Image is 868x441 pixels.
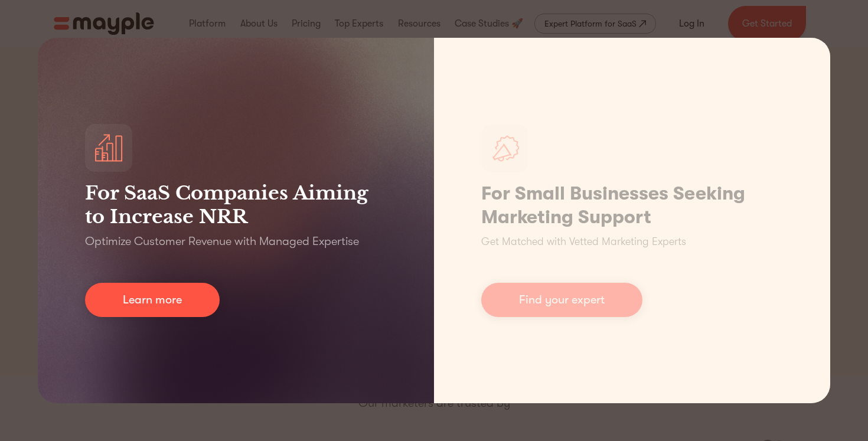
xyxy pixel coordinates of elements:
p: Optimize Customer Revenue with Managed Expertise [85,233,359,250]
p: Get Matched with Vetted Marketing Experts [481,234,686,250]
h3: For SaaS Companies Aiming to Increase NRR [85,181,387,228]
a: Find your expert [481,283,642,317]
a: Learn more [85,283,220,317]
h1: For Small Businesses Seeking Marketing Support [481,182,783,229]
